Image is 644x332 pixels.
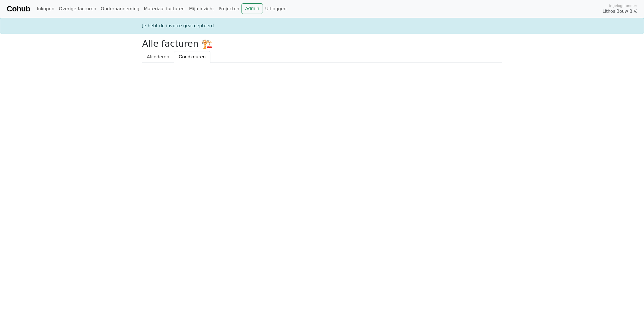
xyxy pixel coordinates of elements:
[142,3,187,14] a: Materiaal facturen
[57,3,99,14] a: Overige facturen
[34,3,56,14] a: Inkopen
[142,51,174,63] a: Afcoderen
[216,3,241,14] a: Projecten
[241,3,263,14] a: Admin
[139,23,505,29] div: Je hebt de invoice geaccepteerd
[174,51,210,63] a: Goedkeuren
[263,3,289,14] a: Uitloggen
[142,38,502,49] h2: Alle facturen 🏗️
[179,54,206,59] span: Goedkeuren
[603,8,637,15] span: Lithos Bouw B.V.
[99,3,142,14] a: Onderaanneming
[147,54,169,59] span: Afcoderen
[7,2,30,16] a: Cohub
[187,3,217,14] a: Mijn inzicht
[609,3,637,8] span: Ingelogd onder:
